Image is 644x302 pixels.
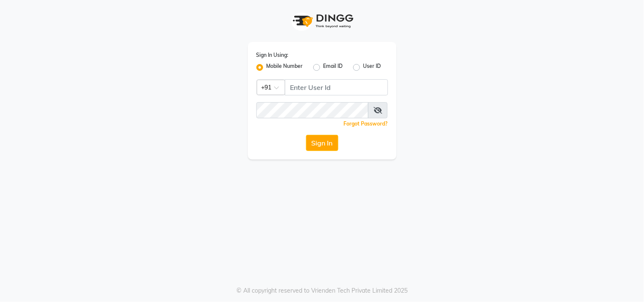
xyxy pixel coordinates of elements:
[323,62,343,73] label: Email ID
[256,102,369,118] input: Username
[363,62,381,73] label: User ID
[256,51,289,59] label: Sign In Using:
[288,8,356,34] img: logo1.svg
[344,120,388,127] a: Forgot Password?
[306,135,338,151] button: Sign In
[267,62,303,73] label: Mobile Number
[285,79,388,95] input: Username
